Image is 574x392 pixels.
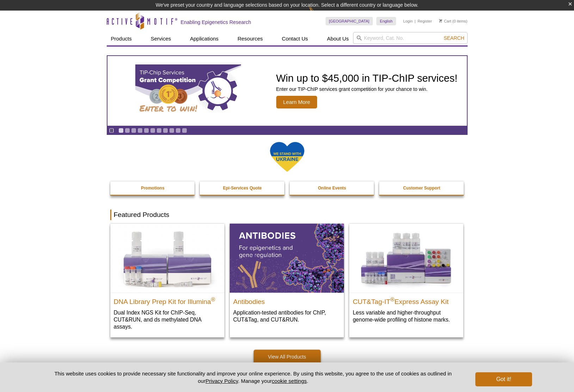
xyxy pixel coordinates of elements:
[233,32,267,45] a: Resources
[114,295,221,305] h2: DNA Library Prep Kit for Illumina
[278,32,312,45] a: Contact Us
[109,128,114,133] a: Toggle autoplay
[318,186,346,191] strong: Online Events
[186,32,223,45] a: Applications
[200,181,285,195] a: Epi-Services Quote
[323,32,353,45] a: About Us
[276,86,458,92] p: Enter our TIP-ChIP services grant competition for your chance to win.
[182,128,187,133] a: Go to slide 11
[163,128,168,133] a: Go to slide 8
[326,17,373,25] a: [GEOGRAPHIC_DATA]
[141,186,165,191] strong: Promotions
[230,224,344,330] a: All Antibodies Antibodies Application-tested antibodies for ChIP, CUT&Tag, and CUT&RUN.
[270,141,305,173] img: We Stand With Ukraine
[175,128,181,133] a: Go to slide 10
[181,19,251,25] h2: Enabling Epigenetics Research
[442,35,466,41] button: Search
[107,56,467,126] a: TIP-ChIP Services Grant Competition Win up to $45,000 in TIP-ChIP services! Enter our TIP-ChIP se...
[475,372,532,386] button: Got it!
[376,17,396,25] a: English
[276,73,458,83] h2: Win up to $45,000 in TIP-ChIP services!
[233,309,340,323] p: Application-tested antibodies for ChIP, CUT&Tag, and CUT&RUN.
[169,128,174,133] a: Go to slide 9
[349,224,463,330] a: CUT&Tag-IT® Express Assay Kit CUT&Tag-IT®Express Assay Kit Less variable and higher-throughput ge...
[135,64,241,117] img: TIP-ChIP Services Grant Competition
[439,17,468,25] li: (0 items)
[211,297,215,303] sup: ®
[110,224,224,337] a: DNA Library Prep Kit for Illumina DNA Library Prep Kit for Illumina® Dual Index NGS Kit for ChIP-...
[156,128,162,133] a: Go to slide 7
[233,295,340,305] h2: Antibodies
[272,378,307,384] button: cookie settings
[147,32,175,45] a: Services
[415,17,416,25] li: |
[107,56,467,126] article: TIP-ChIP Services Grant Competition
[403,19,413,24] a: Login
[444,35,464,41] span: Search
[353,32,468,44] input: Keyword, Cat. No.
[390,297,395,303] sup: ®
[223,186,262,191] strong: Epi-Services Quote
[309,5,327,22] img: Change Here
[254,350,321,364] a: View All Products
[110,210,464,220] h2: Featured Products
[439,19,442,23] img: Your Cart
[403,186,440,191] strong: Customer Support
[137,128,143,133] a: Go to slide 4
[110,181,196,195] a: Promotions
[125,128,130,133] a: Go to slide 2
[353,295,460,305] h2: CUT&Tag-IT Express Assay Kit
[144,128,149,133] a: Go to slide 5
[150,128,155,133] a: Go to slide 6
[110,224,224,293] img: DNA Library Prep Kit for Illumina
[439,19,451,24] a: Cart
[107,32,136,45] a: Products
[118,128,124,133] a: Go to slide 1
[349,224,463,293] img: CUT&Tag-IT® Express Assay Kit
[276,96,317,108] span: Learn More
[114,309,221,330] p: Dual Index NGS Kit for ChIP-Seq, CUT&RUN, and ds methylated DNA assays.
[131,128,136,133] a: Go to slide 3
[418,19,432,24] a: Register
[205,378,238,384] a: Privacy Policy
[42,370,464,385] p: This website uses cookies to provide necessary site functionality and improve your online experie...
[230,224,344,293] img: All Antibodies
[290,181,375,195] a: Online Events
[379,181,464,195] a: Customer Support
[353,309,460,323] p: Less variable and higher-throughput genome-wide profiling of histone marks​.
